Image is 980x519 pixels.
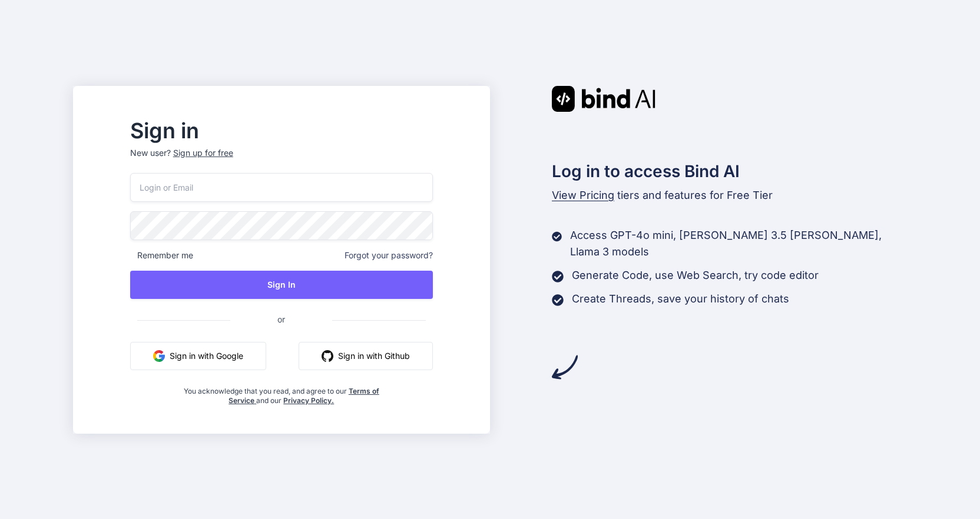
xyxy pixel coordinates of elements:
img: Bind AI logo [552,86,655,112]
div: Sign up for free [173,147,233,159]
img: google [153,350,165,362]
img: arrow [552,354,578,380]
p: tiers and features for Free Tier [552,187,908,204]
button: Sign In [130,271,433,299]
button: Sign in with Google [130,342,266,370]
img: github [322,350,333,362]
span: Remember me [130,249,193,261]
p: Access GPT-4o mini, [PERSON_NAME] 3.5 [PERSON_NAME], Llama 3 models [570,227,907,260]
span: or [230,305,332,334]
button: Sign in with Github [299,342,433,370]
h2: Sign in [130,121,433,140]
span: Forgot your password? [345,249,433,261]
p: Generate Code, use Web Search, try code editor [572,267,819,284]
input: Login or Email [130,173,433,202]
p: New user? [130,147,433,173]
div: You acknowledge that you read, and agree to our and our [180,380,382,405]
span: View Pricing [552,189,614,201]
h2: Log in to access Bind AI [552,159,908,184]
p: Create Threads, save your history of chats [572,291,789,307]
a: Terms of Service [229,387,379,405]
a: Privacy Policy. [283,396,334,405]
